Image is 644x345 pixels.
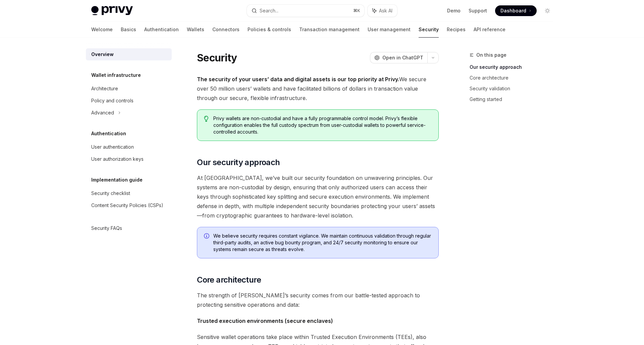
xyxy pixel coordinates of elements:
[91,21,113,38] a: Welcome
[197,75,439,103] span: We secure over 50 million users’ wallets and have facilitated billions of dollars in transaction ...
[197,52,237,64] h1: Security
[91,109,114,117] div: Advanced
[91,130,126,138] h5: Authentication
[86,199,172,211] a: Content Security Policies (CSPs)
[91,97,133,105] div: Policy and controls
[260,7,278,15] div: Search...
[86,141,172,153] a: User authentication
[91,85,118,93] div: Architecture
[197,157,280,168] span: Our security approach
[197,76,399,83] strong: The security of your users’ data and digital assets is our top priority at Privy.
[212,21,239,38] a: Connectors
[353,8,360,13] span: ⌘ K
[447,21,466,38] a: Recipes
[91,71,141,79] h5: Wallet infrastructure
[382,54,423,61] span: Open in ChatGPT
[86,48,172,60] a: Overview
[247,5,364,17] button: Search...⌘K
[91,50,114,58] div: Overview
[91,201,163,209] div: Content Security Policies (CSPs)
[470,72,558,83] a: Core architecture
[368,5,397,17] button: Ask AI
[248,21,291,38] a: Policies & controls
[469,7,487,14] a: Support
[474,21,505,38] a: API reference
[447,7,461,14] a: Demo
[476,51,506,59] span: On this page
[470,83,558,94] a: Security validation
[500,7,526,14] span: Dashboard
[197,173,439,220] span: At [GEOGRAPHIC_DATA], we’ve built our security foundation on unwavering principles. Our systems a...
[368,21,411,38] a: User management
[91,6,133,15] img: light logo
[213,233,432,253] span: We believe security requires constant vigilance. We maintain continuous validation through regula...
[86,187,172,199] a: Security checklist
[91,143,134,151] div: User authentication
[370,52,427,63] button: Open in ChatGPT
[542,5,553,16] button: Toggle dark mode
[379,7,392,14] span: Ask AI
[299,21,360,38] a: Transaction management
[86,222,172,234] a: Security FAQs
[91,155,144,163] div: User authorization keys
[86,83,172,95] a: Architecture
[86,95,172,107] a: Policy and controls
[91,189,130,197] div: Security checklist
[470,62,558,72] a: Our security approach
[204,233,211,240] svg: Info
[197,291,439,309] span: The strength of [PERSON_NAME]’s security comes from our battle-tested approach to protecting sens...
[91,176,143,184] h5: Implementation guide
[204,116,209,122] svg: Tip
[495,5,537,16] a: Dashboard
[213,115,432,135] span: Privy wallets are non-custodial and have a fully programmable control model. Privy’s flexible con...
[197,317,333,324] strong: Trusted execution environments (secure enclaves)
[144,21,179,38] a: Authentication
[197,275,261,285] span: Core architecture
[187,21,204,38] a: Wallets
[86,153,172,165] a: User authorization keys
[470,94,558,105] a: Getting started
[121,21,136,38] a: Basics
[91,224,122,232] div: Security FAQs
[419,21,439,38] a: Security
